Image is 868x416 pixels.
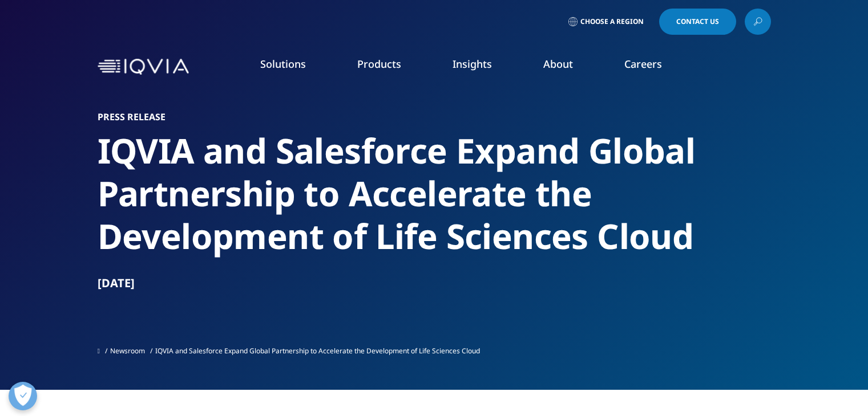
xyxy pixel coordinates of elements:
[9,382,37,410] button: Open Preferences
[110,346,145,356] a: Newsroom
[98,275,771,291] div: [DATE]
[155,346,480,356] span: IQVIA and Salesforce Expand Global Partnership to Accelerate the Development of Life Sciences Cloud
[624,57,662,71] a: Careers
[98,59,189,75] img: IQVIA Healthcare Information Technology and Pharma Clinical Research Company
[260,57,306,71] a: Solutions
[193,40,771,93] nav: Primary
[580,17,644,26] span: Choose a Region
[98,111,771,123] h1: Press Release
[676,18,719,25] span: Contact Us
[453,57,492,71] a: Insights
[98,129,771,258] h2: IQVIA and Salesforce Expand Global Partnership to Accelerate the Development of Life Sciences Cloud
[659,9,736,35] a: Contact Us
[357,57,401,71] a: Products
[543,57,573,71] a: About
